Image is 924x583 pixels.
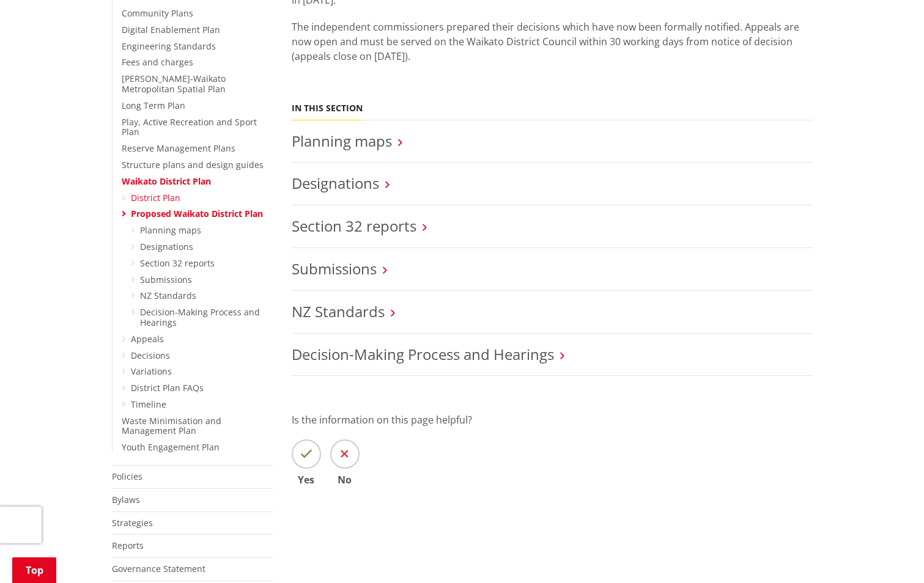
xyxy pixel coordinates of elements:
[140,241,193,252] a: Designations
[292,475,321,485] span: Yes
[131,350,170,361] a: Decisions
[140,257,215,269] a: Section 32 reports
[292,173,379,193] a: Designations
[868,532,912,576] iframe: Messenger Launcher
[131,398,166,410] a: Timeline
[140,290,196,301] a: NZ Standards
[131,333,164,345] a: Appeals
[292,258,377,279] a: Submissions
[292,131,392,151] a: Planning maps
[131,192,180,204] a: District Plan
[122,159,264,170] a: Structure plans and design guides
[112,540,144,551] a: Reports
[131,208,263,219] a: Proposed Waikato District Plan
[112,494,140,505] a: Bylaws
[292,413,813,427] p: Is the information on this page helpful?
[122,100,185,111] a: Long Term Plan
[112,517,153,529] a: Strategies
[330,475,360,485] span: No
[292,301,385,321] a: NZ Standards
[292,103,363,114] h5: In this section
[122,73,226,95] a: [PERSON_NAME]-Waikato Metropolitan Spatial Plan
[122,142,235,154] a: Reserve Management Plans
[122,175,211,187] a: Waikato District Plan
[292,20,813,64] p: The independent commissioners prepared their decisions which have now been formally notified. App...
[122,40,216,52] a: Engineering Standards
[122,56,193,68] a: Fees and charges
[122,7,193,19] a: Community Plans
[122,116,257,138] a: Play, Active Recreation and Sport Plan
[122,441,220,453] a: Youth Engagement Plan
[122,24,220,35] a: Digital Enablement Plan
[140,224,201,236] a: Planning maps
[292,216,416,236] a: Section 32 reports
[131,382,204,394] a: District Plan FAQs
[140,274,192,285] a: Submissions
[131,365,172,377] a: Variations
[122,415,221,437] a: Waste Minimisation and Management Plan
[112,471,142,482] a: Policies
[112,563,205,574] a: Governance Statement
[292,344,554,364] a: Decision-Making Process and Hearings
[140,306,260,328] a: Decision-Making Process and Hearings
[12,557,56,583] a: Top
